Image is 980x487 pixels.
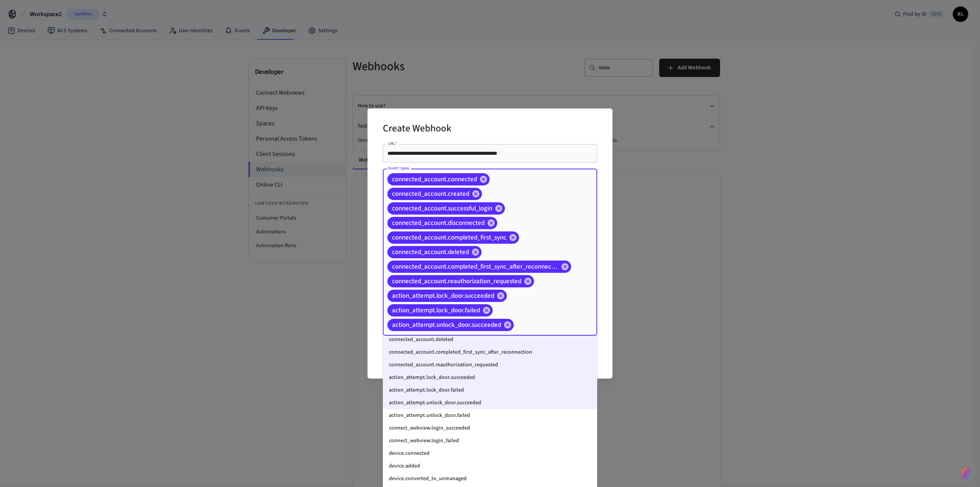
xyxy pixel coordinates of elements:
[387,190,474,198] span: connected_account.created
[387,275,534,287] div: connected_account.reauthorization_requested
[387,188,482,200] div: connected_account.created
[962,467,971,479] img: SeamLogoGradient.69752ec5.svg
[383,346,597,359] li: connected_account.completed_first_sync_after_reconnection
[383,435,597,447] li: connect_webview.login_failed
[387,219,489,227] span: connected_account.disconnected
[383,359,597,371] li: connected_account.reauthorization_requested
[387,246,482,258] div: connected_account.deleted
[383,333,597,346] li: connected_account.deleted
[387,231,519,244] div: connected_account.completed_first_sync
[383,460,597,472] li: device.added
[387,290,507,302] div: action_attempt.lock_door.succeeded
[388,141,397,146] label: URL
[387,175,482,183] span: connected_account.connected
[387,173,490,185] div: connected_account.connected
[387,234,511,241] span: connected_account.completed_first_sync
[383,409,597,422] li: action_attempt.unlock_door.failed
[387,307,485,314] span: action_attempt.lock_door.failed
[383,384,597,397] li: action_attempt.lock_door.failed
[387,319,514,331] div: action_attempt.unlock_door.succeeded
[387,263,563,271] span: connected_account.completed_first_sync_after_reconnection
[387,205,497,212] span: connected_account.successful_login
[387,217,497,229] div: connected_account.disconnected
[387,202,505,215] div: connected_account.successful_login
[383,472,597,485] li: device.converted_to_unmanaged
[388,165,409,171] label: Event Types
[387,248,474,256] span: connected_account.deleted
[383,118,451,141] h2: Create Webhook
[383,371,597,384] li: action_attempt.lock_door.succeeded
[387,277,526,285] span: connected_account.reauthorization_requested
[387,292,499,300] span: action_attempt.lock_door.succeeded
[383,447,597,460] li: device.connected
[387,321,506,329] span: action_attempt.unlock_door.succeeded
[383,397,597,409] li: action_attempt.unlock_door.succeeded
[387,261,571,273] div: connected_account.completed_first_sync_after_reconnection
[383,422,597,435] li: connect_webview.login_succeeded
[387,304,493,316] div: action_attempt.lock_door.failed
